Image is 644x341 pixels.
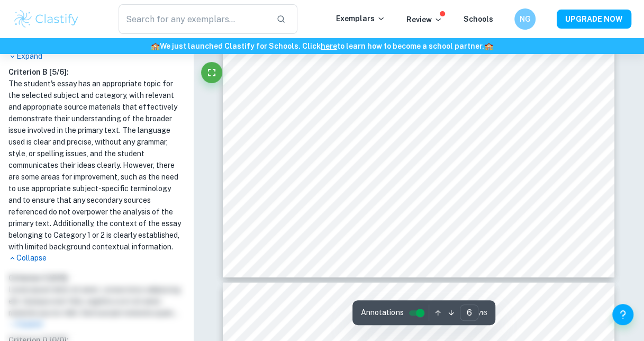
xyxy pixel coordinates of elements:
[336,13,385,24] p: Exemplars
[321,42,337,50] a: here
[478,308,487,318] span: / 16
[119,4,268,34] input: Search for any exemplars...
[8,67,185,78] h6: Criterion B [ 5 / 6 ]:
[151,42,160,50] span: 🏫
[361,307,403,318] span: Annotations
[612,304,633,325] button: Help and Feedback
[8,78,185,253] h1: The student's essay has an appropriate topic for the selected subject and category, with relevant...
[2,40,642,52] h6: We just launched Clastify for Schools. Click to learn how to become a school partner.
[557,10,631,29] button: UPGRADE NOW
[13,8,80,30] img: Clastify logo
[201,62,222,83] button: Fullscreen
[8,51,185,62] p: Expand
[514,8,536,30] button: NG
[519,13,531,25] h6: NG
[8,253,185,264] p: Collapse
[406,14,442,25] p: Review
[484,42,493,50] span: 🏫
[464,15,493,23] a: Schools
